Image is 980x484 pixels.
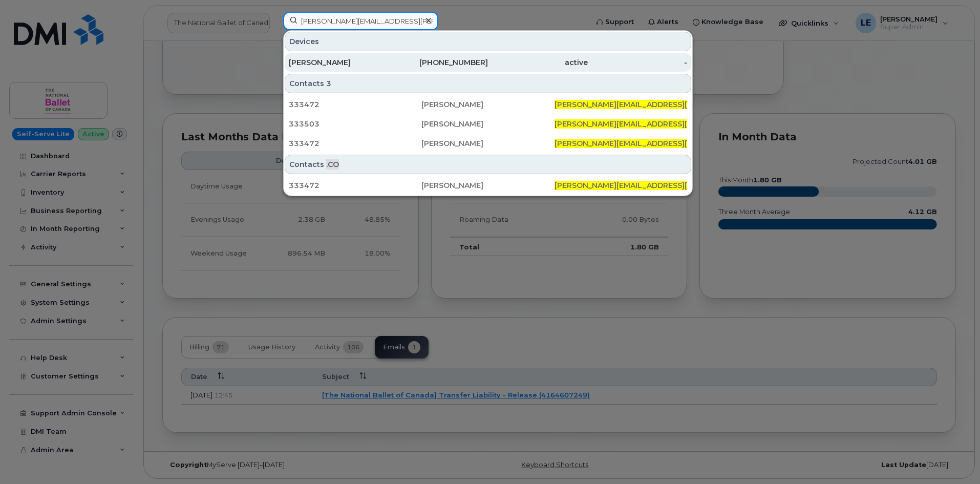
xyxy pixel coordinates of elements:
[326,159,339,170] span: .CO
[421,138,554,149] div: [PERSON_NAME]
[283,12,438,30] input: Find something...
[285,32,691,51] div: Devices
[285,134,691,153] a: 333472[PERSON_NAME][PERSON_NAME][EMAIL_ADDRESS][PERSON_NAME][PERSON_NAME][DOMAIN_NAME]
[289,57,389,68] div: [PERSON_NAME]
[588,57,688,68] div: -
[421,99,554,110] div: [PERSON_NAME]
[555,100,870,109] span: [PERSON_NAME][EMAIL_ADDRESS][PERSON_NAME][PERSON_NAME][DOMAIN_NAME]
[289,180,421,191] div: 333472
[285,115,691,133] a: 333503[PERSON_NAME][PERSON_NAME][EMAIL_ADDRESS][PERSON_NAME][PERSON_NAME][DOMAIN_NAME]
[289,138,421,149] div: 333472
[285,155,691,174] div: Contacts
[285,53,691,72] a: [PERSON_NAME][PHONE_NUMBER]active-
[285,176,691,195] a: 333472[PERSON_NAME][PERSON_NAME][EMAIL_ADDRESS][PERSON_NAME][PERSON_NAME][DOMAIN_NAME]
[285,95,691,114] a: 333472[PERSON_NAME][PERSON_NAME][EMAIL_ADDRESS][PERSON_NAME][PERSON_NAME][DOMAIN_NAME]
[555,119,870,129] span: [PERSON_NAME][EMAIL_ADDRESS][PERSON_NAME][PERSON_NAME][DOMAIN_NAME]
[421,119,554,129] div: [PERSON_NAME]
[326,78,331,89] span: 3
[555,181,870,190] span: [PERSON_NAME][EMAIL_ADDRESS][PERSON_NAME][PERSON_NAME][DOMAIN_NAME]
[289,119,421,129] div: 333503
[488,57,588,68] div: active
[555,139,870,148] span: [PERSON_NAME][EMAIL_ADDRESS][PERSON_NAME][PERSON_NAME][DOMAIN_NAME]
[285,74,691,93] div: Contacts
[389,57,488,68] div: [PHONE_NUMBER]
[421,180,554,191] div: [PERSON_NAME]
[289,99,421,110] div: 333472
